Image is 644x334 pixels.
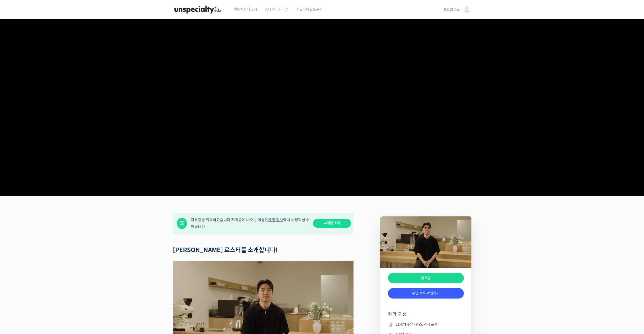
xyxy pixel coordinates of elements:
[388,273,464,283] div: 완료함
[388,288,464,299] a: 수업 목록 확인하기
[173,247,354,254] h2: [PERSON_NAME] 로스터를 소개합니다!
[388,311,464,321] h4: 강의 구성
[444,7,460,12] span: 포르코롯소
[388,321,464,327] li: 21개의 수업 (퀴즈, 과제 포함)
[313,219,351,228] a: 자격증 조회
[268,217,283,222] a: 계정 정보
[191,216,310,230] div: 자격증을 취득하셨습니다. 자격증에 나오는 이름은 에서 수정하실 수 있습니다.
